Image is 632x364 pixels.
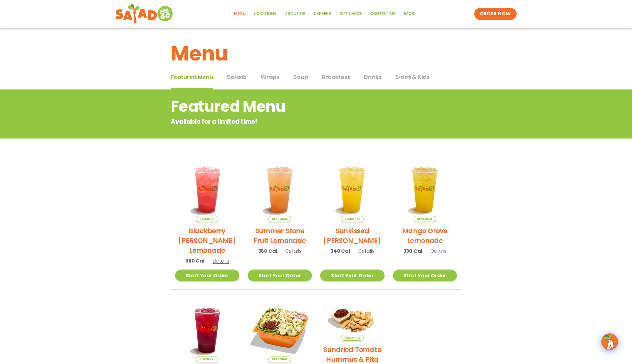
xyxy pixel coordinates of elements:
p: Available for a limited time! [171,117,416,126]
span: Seasonal [196,216,218,222]
h2: Summer Stone Fruit Lemonade [248,226,312,246]
span: Seasonal [268,216,291,222]
span: Details [285,247,302,254]
span: Salads [227,73,247,81]
a: ORDER NOW [474,8,517,20]
h2: Blackberry [PERSON_NAME] Lemonade [175,226,239,255]
img: Product photo for Mango Grove Lemonade [393,157,457,222]
span: Seasonal [268,356,291,362]
img: Product photo for Summer Stone Fruit Lemonade [248,157,312,222]
span: Details [358,247,375,254]
a: Menu [230,8,250,20]
img: Product photo for Sundried Tomato Hummus & Pita Chips [320,298,385,341]
a: FAQs [400,8,418,20]
div: Tabbed content [171,71,461,90]
a: Contact Us [366,8,400,20]
a: Careers [310,8,335,20]
span: 360 Cal [258,247,277,255]
span: Seasonal [414,216,436,222]
span: Seasonal [341,216,364,222]
span: Breakfast [322,73,350,81]
nav: Menu [230,8,418,20]
img: new-SAG-logo-768×292 [115,3,174,25]
span: Featured Menu [171,73,213,81]
span: Details [213,257,229,264]
span: 360 Cal [185,257,205,264]
span: Seasonal [196,356,218,362]
img: Product photo for Black Cherry Orchard Lemonade [175,298,239,362]
h1: Menu [171,38,461,69]
a: About Us [281,8,310,20]
span: 330 Cal [403,247,422,255]
span: ORDER NOW [480,11,511,17]
a: GIFT CARDS [335,8,366,20]
h2: Sunkissed [PERSON_NAME] [320,226,385,246]
span: Wraps [261,73,279,81]
span: Sides & Kids [395,73,430,81]
a: Start Your Order [393,270,457,282]
a: Locations [250,8,281,20]
h2: Mango Grove Lemonade [393,226,457,246]
span: Details [430,247,447,254]
h2: Featured Menu [171,95,416,118]
span: Drinks [364,73,382,81]
a: Start Your Order [175,270,239,282]
a: Start Your Order [248,270,312,282]
img: wpChatIcon [602,334,618,350]
img: Product photo for Sunkissed Yuzu Lemonade [320,157,385,222]
span: Seasonal [341,335,364,341]
span: 340 Cal [330,247,350,255]
a: Start Your Order [320,270,385,282]
img: Product photo for Tuscan Summer Salad [248,298,312,362]
span: Soup [293,73,308,81]
img: Product photo for Blackberry Bramble Lemonade [175,157,239,222]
